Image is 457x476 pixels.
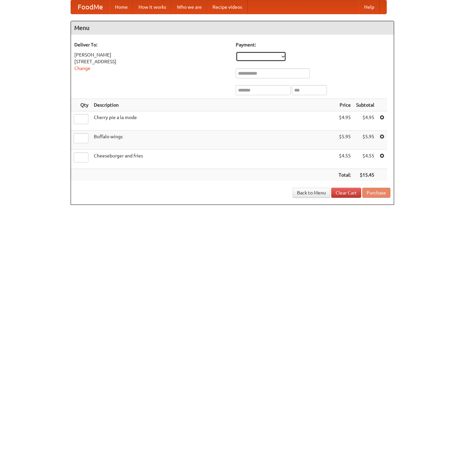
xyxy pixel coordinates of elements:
[359,0,380,14] a: Help
[336,131,353,150] td: $5.95
[71,99,91,111] th: Qty
[91,131,336,150] td: Buffalo wings
[91,150,336,169] td: Cheeseburger and fries
[353,99,377,111] th: Subtotal
[362,188,390,198] button: Purchase
[353,150,377,169] td: $4.55
[336,169,353,181] th: Total:
[133,0,172,14] a: How it works
[110,0,133,14] a: Home
[91,111,336,131] td: Cherry pie a la mode
[74,41,229,48] h5: Deliver To:
[172,0,207,14] a: Who we are
[207,0,247,14] a: Recipe videos
[353,169,377,181] th: $15.45
[71,21,394,35] h4: Menu
[71,0,110,14] a: FoodMe
[336,150,353,169] td: $4.55
[74,66,90,71] a: Change
[236,41,390,48] h5: Payment:
[331,188,361,198] a: Clear Cart
[336,99,353,111] th: Price
[74,51,229,58] div: [PERSON_NAME]
[353,111,377,131] td: $4.95
[74,58,229,65] div: [STREET_ADDRESS]
[91,99,336,111] th: Description
[336,111,353,131] td: $4.95
[293,188,330,198] a: Back to Menu
[353,131,377,150] td: $5.95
